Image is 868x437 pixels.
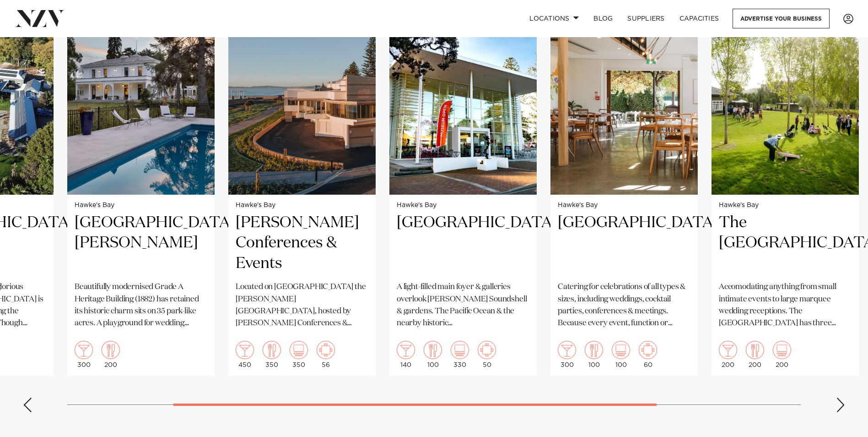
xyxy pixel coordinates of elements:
[424,341,442,368] div: 100
[558,341,576,359] img: cocktail.png
[558,213,690,274] h2: [GEOGRAPHIC_DATA]
[620,9,672,28] a: SUPPLIERS
[397,341,415,368] div: 140
[236,213,368,274] h2: [PERSON_NAME] Conferences & Events
[397,341,415,359] img: cocktail.png
[397,202,529,209] small: Hawke's Bay
[522,9,586,28] a: Locations
[586,9,620,28] a: BLOG
[75,281,207,329] p: Beautifully modernised Grade A Heritage Building (1882) has retained its historic charm sits on 3...
[719,341,737,359] img: cocktail.png
[558,281,690,329] p: Catering for celebrations of all types & sizes, including weddings, cocktail parties, conferences...
[102,341,120,368] div: 200
[424,341,442,359] img: dining.png
[236,202,368,209] small: Hawke's Bay
[612,341,630,368] div: 100
[451,341,469,368] div: 330
[317,341,335,368] div: 56
[75,341,93,359] img: cocktail.png
[263,341,281,368] div: 350
[612,341,630,359] img: theatre.png
[317,341,335,359] img: meeting.png
[478,341,496,359] img: meeting.png
[746,341,764,359] img: dining.png
[236,341,254,359] img: cocktail.png
[102,341,120,359] img: dining.png
[75,341,93,368] div: 300
[639,341,657,359] img: meeting.png
[719,341,737,368] div: 200
[75,202,207,209] small: Hawke's Bay
[236,281,368,329] p: Located on [GEOGRAPHIC_DATA] the [PERSON_NAME][GEOGRAPHIC_DATA], hosted by [PERSON_NAME] Conferen...
[478,341,496,368] div: 50
[75,213,207,274] h2: [GEOGRAPHIC_DATA][PERSON_NAME]
[15,10,65,27] img: nzv-logo.png
[290,341,308,368] div: 350
[719,202,852,209] small: Hawke's Bay
[585,341,603,359] img: dining.png
[451,341,469,359] img: theatre.png
[236,341,254,368] div: 450
[558,202,690,209] small: Hawke's Bay
[397,281,529,329] p: A light-filled main foyer & galleries overlook [PERSON_NAME] Soundshell & gardens. The Pacific Oc...
[290,341,308,359] img: theatre.png
[585,341,603,368] div: 100
[746,341,764,368] div: 200
[397,213,529,274] h2: [GEOGRAPHIC_DATA]
[263,341,281,359] img: dining.png
[672,9,727,28] a: Capacities
[719,213,852,274] h2: The [GEOGRAPHIC_DATA]
[719,281,852,329] p: Accomodating anything from small intimate events to large marquee wedding receptions. The [GEOGRA...
[639,341,657,368] div: 60
[733,9,830,28] a: Advertise your business
[773,341,791,359] img: theatre.png
[773,341,791,368] div: 200
[558,341,576,368] div: 300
